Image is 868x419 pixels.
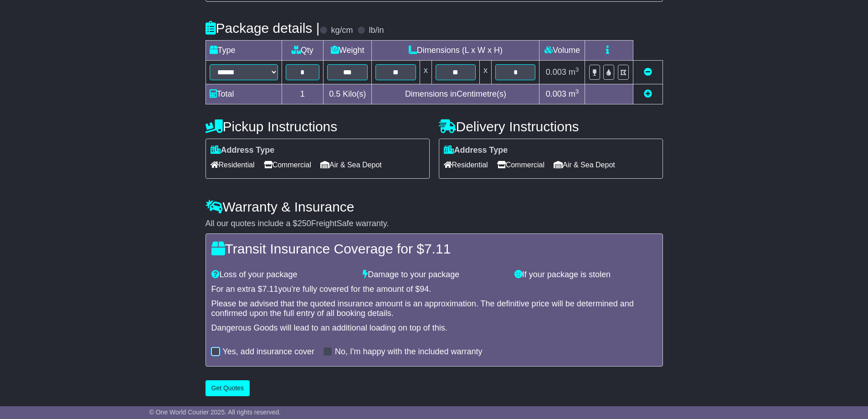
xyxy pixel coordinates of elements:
td: Dimensions in Centimetre(s) [372,84,539,104]
div: All our quotes include a $ FreightSafe warranty. [205,219,663,229]
span: Residential [444,158,488,172]
a: Add new item [644,89,652,98]
td: Type [205,41,282,61]
h4: Delivery Instructions [439,119,663,134]
h4: Pickup Instructions [205,119,430,134]
td: x [420,61,431,84]
span: m [569,67,579,77]
h4: Warranty & Insurance [205,199,663,214]
span: Air & Sea Depot [554,158,615,172]
span: 0.003 [546,89,566,98]
button: Get Quotes [205,380,250,396]
span: Commercial [264,158,311,172]
span: 0.003 [546,67,566,77]
label: kg/cm [331,26,353,36]
div: If your package is stolen [510,270,662,280]
div: Please be advised that the quoted insurance amount is an approximation. The definitive price will... [211,299,657,319]
span: Commercial [497,158,544,172]
td: Volume [539,41,585,61]
sup: 3 [575,66,579,73]
div: Damage to your package [358,270,510,280]
sup: 3 [575,88,579,95]
span: 250 [298,219,311,228]
h4: Package details | [205,21,320,36]
label: lb/in [369,26,384,36]
span: © One World Courier 2025. All rights reserved. [149,409,281,416]
td: x [480,61,492,84]
label: No, I'm happy with the included warranty [335,347,483,357]
h4: Transit Insurance Coverage for $ [211,241,657,256]
div: Dangerous Goods will lead to an additional loading on top of this. [211,323,657,333]
label: Address Type [444,145,508,155]
div: Loss of your package [207,270,359,280]
span: 7.11 [424,241,451,256]
a: Remove this item [644,67,652,77]
span: 7.11 [262,285,278,294]
label: Yes, add insurance cover [223,347,314,357]
span: Residential [211,158,255,172]
td: 1 [282,84,324,104]
span: Air & Sea Depot [320,158,382,172]
td: Dimensions (L x W x H) [372,41,539,61]
td: Kilo(s) [324,84,372,104]
td: Weight [324,41,372,61]
span: 94 [420,285,429,294]
td: Total [205,84,282,104]
span: m [569,89,579,98]
td: Qty [282,41,324,61]
label: Address Type [211,145,275,155]
div: For an extra $ you're fully covered for the amount of $ . [211,285,657,295]
span: 0.5 [329,89,340,98]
